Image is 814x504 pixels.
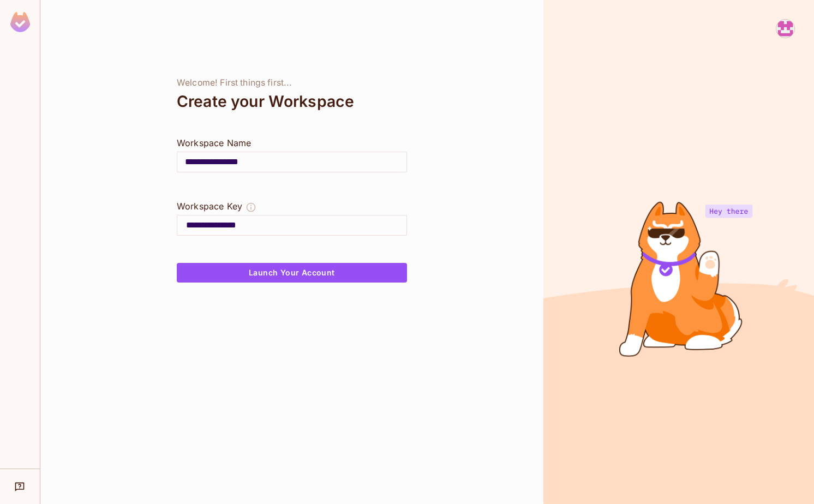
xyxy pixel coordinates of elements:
[177,263,407,283] button: Launch Your Account
[8,476,32,497] div: Help & Updates
[177,136,407,149] div: Workspace Name
[10,12,30,32] img: SReyMgAAAABJRU5ErkJggg==
[177,88,407,115] div: Create your Workspace
[776,20,794,38] img: maheshkumar.kharade@thoughtworks.com
[246,200,256,215] button: The Workspace Key is unique, and serves as the identifier of your workspace.
[177,200,242,213] div: Workspace Key
[177,77,407,88] div: Welcome! First things first...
